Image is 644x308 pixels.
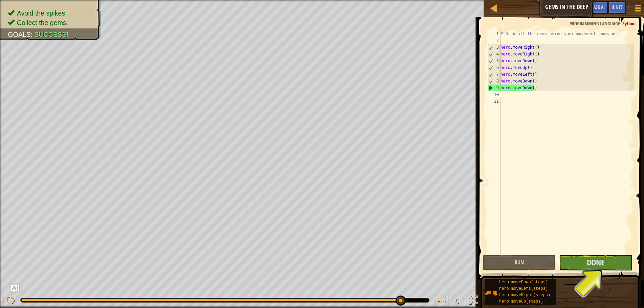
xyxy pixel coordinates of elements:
[487,37,501,44] div: 2
[499,280,548,285] span: hero.moveDown(steps)
[35,31,68,38] span: Success!
[467,294,480,308] button: Toggle fullscreen
[593,4,605,10] span: Ask AI
[487,98,501,105] div: 11
[590,1,608,14] button: Ask AI
[488,44,501,51] div: 3
[559,255,632,270] button: Done
[31,31,35,38] span: :
[17,9,67,17] span: Avoid the spikes.
[570,20,620,27] span: Programming language
[488,64,501,71] div: 6
[3,294,17,308] button: Ctrl + P: Play
[452,294,464,308] button: ♫
[488,51,501,57] div: 4
[620,20,622,27] span: :
[488,78,501,85] div: 8
[485,286,497,299] img: portrait.png
[488,57,501,64] div: 5
[587,257,604,268] span: Done
[435,294,449,308] button: Adjust volume
[612,4,623,10] span: Hints
[622,20,636,27] span: Python
[8,8,94,18] li: Avoid the spikes.
[487,91,501,98] div: 10
[488,85,501,91] div: 9
[487,30,501,37] div: 1
[499,286,548,291] span: hero.moveLeft(steps)
[8,18,94,27] li: Collect the gems.
[8,31,31,38] span: Goals
[453,295,460,305] span: ♫
[499,299,543,304] span: hero.moveUp(steps)
[17,19,68,26] span: Collect the gems.
[11,285,19,293] button: Ask AI
[488,71,501,78] div: 7
[499,293,550,298] span: hero.moveRight(steps)
[483,255,556,270] button: Run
